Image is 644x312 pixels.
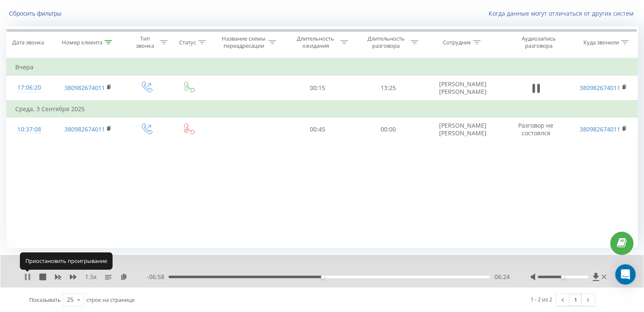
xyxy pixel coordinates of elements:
a: 380982674011 [580,125,620,133]
span: Показывать [29,296,61,304]
td: [PERSON_NAME] [PERSON_NAME] [423,117,502,142]
div: Название схемы переадресации [221,35,266,49]
div: Дата звонка [12,39,44,46]
a: 380982674011 [580,84,620,92]
div: Длительность разговора [363,35,409,49]
div: Сотрудник [442,39,471,46]
span: 1.5 x [85,273,97,281]
div: Номер клиента [62,39,102,46]
div: Accessibility label [561,275,564,279]
div: Accessibility label [321,275,324,279]
td: Вчера [7,59,638,76]
td: 00:45 [282,117,353,142]
div: Куда звонили [583,39,619,46]
div: 10:37:08 [15,121,43,138]
a: Когда данные могут отличаться от других систем [489,9,638,17]
div: 17:06:20 [15,79,43,96]
div: 25 [67,296,74,304]
td: 00:00 [353,117,423,142]
a: 380982674011 [64,84,105,92]
div: 1 - 2 из 2 [531,295,552,304]
td: [PERSON_NAME] [PERSON_NAME] [423,76,502,101]
span: 06:24 [494,273,509,281]
button: Сбросить фильтры [6,10,66,17]
div: Приостановить проигрывание [20,252,113,269]
td: Среда, 3 Сентября 2025 [7,101,638,118]
span: Разговор не состоялся [518,121,553,137]
td: 13:25 [353,76,423,101]
span: - 06:58 [147,273,169,281]
div: Open Intercom Messenger [615,264,636,285]
a: 1 [569,294,582,306]
div: Длительность ожидания [293,35,338,49]
div: Тип звонка [133,35,158,49]
div: Статус [179,39,196,46]
a: 380982674011 [64,125,105,133]
div: Аудиозапись разговора [511,35,566,49]
td: 00:15 [282,76,353,101]
span: строк на странице [86,296,135,304]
